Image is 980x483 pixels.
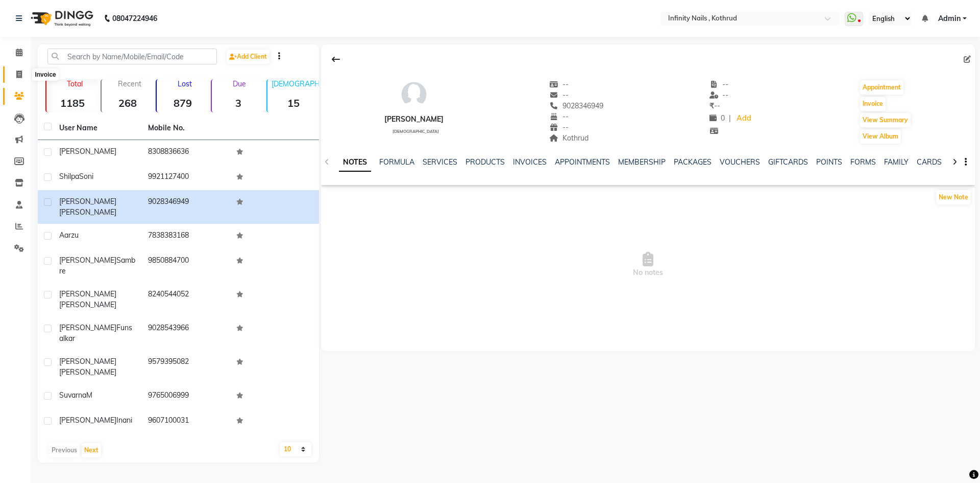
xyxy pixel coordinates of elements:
[768,157,808,167] a: GIFTCARDS
[59,231,79,240] span: Aarzu
[59,208,116,217] span: [PERSON_NAME]
[106,79,154,88] p: Recent
[142,316,231,350] td: 9028543966
[709,113,725,123] span: 0
[550,112,569,121] span: --
[86,390,92,400] span: M
[860,113,911,127] button: View Summary
[59,300,116,309] span: [PERSON_NAME]
[938,13,961,24] span: Admin
[860,97,886,111] button: Invoice
[860,129,901,144] button: View Album
[59,256,116,265] span: [PERSON_NAME]
[59,289,116,298] span: [PERSON_NAME]
[142,140,231,165] td: 8308836636
[59,367,116,377] span: [PERSON_NAME]
[59,172,79,181] span: Shilpa
[709,101,714,110] span: ₹
[884,157,909,167] a: FAMILY
[267,97,320,109] strong: 15
[142,283,231,316] td: 8240544052
[59,147,116,156] span: [PERSON_NAME]
[142,117,231,140] th: Mobile No.
[917,157,942,167] a: CARDS
[709,80,729,89] span: --
[720,157,760,167] a: VOUCHERS
[729,113,731,124] span: |
[550,90,569,100] span: --
[816,157,842,167] a: POINTS
[384,114,444,125] div: [PERSON_NAME]
[142,384,231,409] td: 9765006999
[142,249,231,283] td: 9850884700
[142,409,231,434] td: 9607100031
[423,157,457,167] a: SERVICES
[46,97,99,109] strong: 1185
[272,79,320,88] p: [DEMOGRAPHIC_DATA]
[860,80,903,95] button: Appointment
[142,190,231,224] td: 9028346949
[142,224,231,249] td: 7838383168
[550,133,589,143] span: Kothrud
[555,157,610,167] a: APPOINTMENTS
[709,101,720,110] span: --
[850,157,876,167] a: FORMS
[550,101,604,110] span: 9028346949
[550,80,569,89] span: --
[379,157,414,167] a: FORMULA
[393,129,439,134] span: [DEMOGRAPHIC_DATA]
[465,157,505,167] a: PRODUCTS
[735,111,753,126] a: Add
[142,350,231,384] td: 9579395082
[59,390,86,400] span: Suvarna
[339,153,371,172] a: NOTES
[53,117,142,140] th: User Name
[59,357,116,366] span: [PERSON_NAME]
[674,157,712,167] a: PACKAGES
[142,165,231,190] td: 9921127400
[325,50,347,69] div: Back to Client
[399,79,429,110] img: avatar
[550,123,569,132] span: --
[513,157,547,167] a: INVOICES
[212,97,264,109] strong: 3
[112,4,157,33] b: 08047224946
[59,323,116,332] span: [PERSON_NAME]
[82,443,101,457] button: Next
[79,172,93,181] span: Soni
[214,79,264,88] p: Due
[709,90,729,100] span: --
[161,79,209,88] p: Lost
[157,97,209,109] strong: 879
[116,416,132,425] span: Inani
[321,214,975,316] span: No notes
[59,197,116,206] span: [PERSON_NAME]
[618,157,666,167] a: MEMBERSHIP
[26,4,96,33] img: logo
[102,97,154,109] strong: 268
[47,49,217,64] input: Search by Name/Mobile/Email/Code
[936,190,971,204] button: New Note
[59,416,116,425] span: [PERSON_NAME]
[32,68,58,81] div: Invoice
[51,79,99,88] p: Total
[227,50,269,64] a: Add Client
